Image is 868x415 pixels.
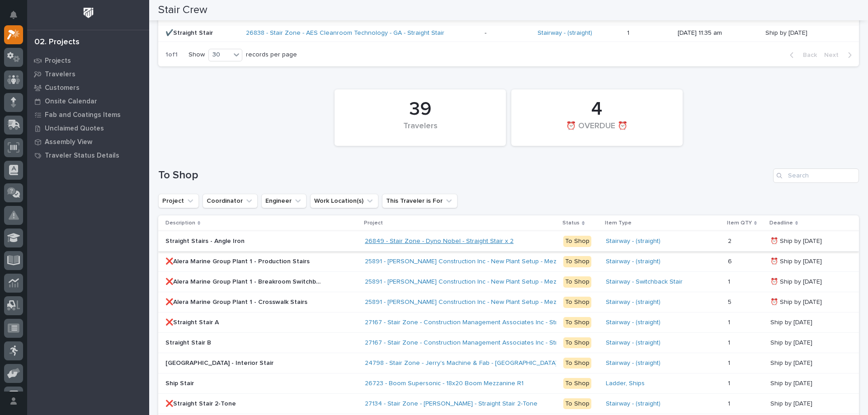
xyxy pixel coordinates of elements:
[365,258,598,266] a: 25891 - [PERSON_NAME] Construction Inc - New Plant Setup - Mezzanine Project
[770,297,824,306] p: ⏰ Ship by [DATE]
[538,29,592,37] a: Stairway - (straight)
[783,51,821,59] button: Back
[158,194,199,208] button: Project
[770,276,824,286] p: ⏰ Ship by [DATE]
[364,218,383,228] p: Project
[45,98,97,106] p: Onsite Calendar
[562,218,580,228] p: Status
[365,298,598,306] a: 25891 - [PERSON_NAME] Construction Inc - New Plant Setup - Mezzanine Project
[765,28,809,37] p: Ship by [DATE]
[365,278,598,286] a: 25891 - [PERSON_NAME] Construction Inc - New Plant Setup - Mezzanine Project
[158,169,769,182] h1: To Shop
[165,378,196,387] p: Ship Stair
[821,51,859,59] button: Next
[45,111,121,119] p: Fab and Coatings Items
[728,256,734,266] p: 6
[80,5,97,21] img: Workspace Logo
[158,231,859,252] tr: Straight Stairs - Angle IronStraight Stairs - Angle Iron 26849 - Stair Zone - Dyno Nobel - Straig...
[563,276,591,288] div: To Shop
[158,394,859,414] tr: ❌Straight Stair 2-Tone❌Straight Stair 2-Tone 27134 - Stair Zone - [PERSON_NAME] - Straight Stair ...
[606,238,660,245] a: Stairway - (straight)
[728,236,733,245] p: 2
[606,380,645,387] a: Ladder, Ships
[45,70,75,79] p: Travelers
[158,4,208,17] h2: Stair Crew
[158,44,185,66] p: 1 of 1
[158,353,859,373] tr: [GEOGRAPHIC_DATA] - Interior Stair[GEOGRAPHIC_DATA] - Interior Stair 24798 - Stair Zone - Jerry's...
[189,51,205,59] p: Show
[45,125,104,133] p: Unclaimed Quotes
[770,317,814,326] p: Ship by [DATE]
[728,337,732,347] p: 1
[563,378,591,389] div: To Shop
[727,218,752,228] p: Item QTY
[563,358,591,369] div: To Shop
[27,54,149,67] a: Projects
[728,297,733,306] p: 5
[770,256,824,266] p: ⏰ Ship by [DATE]
[770,358,814,367] p: Ship by [DATE]
[728,358,732,367] p: 1
[27,67,149,81] a: Travelers
[728,276,732,286] p: 1
[165,358,275,367] p: [GEOGRAPHIC_DATA] - Interior Stair
[365,238,514,245] a: 26849 - Stair Zone - Dyno Nobel - Straight Stair x 2
[27,149,149,162] a: Traveler Status Details
[246,51,297,59] p: records per page
[34,37,80,47] div: 02. Projects
[627,28,631,37] p: 1
[485,29,530,37] p: -
[158,373,859,394] tr: Ship StairShip Stair 26723 - Boom Supersonic - 18x20 Boom Mezzanine R1 To ShopLadder, Ships 11 Sh...
[606,278,683,286] a: Stairway - Switchback Stair
[350,98,491,121] div: 39
[527,121,668,140] div: ⏰ OVERDUE ⏰
[27,108,149,121] a: Fab and Coatings Items
[365,400,538,408] a: 27134 - Stair Zone - [PERSON_NAME] - Straight Stair 2-Tone
[45,57,71,65] p: Projects
[165,297,309,306] p: ❌Alera Marine Group Plant 1 - Crosswalk Stairs
[824,51,844,59] span: Next
[27,81,149,94] a: Customers
[310,194,378,208] button: Work Location(s)
[4,5,23,24] button: Notifications
[165,317,221,326] p: ❌Straight Stair A
[563,297,591,308] div: To Shop
[158,292,859,312] tr: ❌Alera Marine Group Plant 1 - Crosswalk Stairs❌Alera Marine Group Plant 1 - Crosswalk Stairs 2589...
[246,29,444,37] a: 26838 - Stair Zone - AES Cleanroom Technology - GA - Straight Stair
[11,11,23,25] div: Notifications
[605,218,632,228] p: Item Type
[606,339,660,347] a: Stairway - (straight)
[563,337,591,349] div: To Shop
[770,378,814,387] p: Ship by [DATE]
[770,337,814,347] p: Ship by [DATE]
[165,28,215,37] p: ✔️Straight Stair
[158,272,859,292] tr: ❌Alera Marine Group Plant 1 - Breakroom Switchback Stair❌Alera Marine Group Plant 1 - Breakroom S...
[203,194,258,208] button: Coordinator
[158,252,859,272] tr: ❌Alera Marine Group Plant 1 - Production Stairs❌Alera Marine Group Plant 1 - Production Stairs 25...
[365,319,590,326] a: 27167 - Stair Zone - Construction Management Associates Inc - Straight Stairs
[165,398,238,408] p: ❌Straight Stair 2-Tone
[606,319,660,326] a: Stairway - (straight)
[365,359,557,367] a: 24798 - Stair Zone - Jerry's Machine & Fab - [GEOGRAPHIC_DATA]
[158,25,859,42] tr: ✔️Straight Stair✔️Straight Stair 26838 - Stair Zone - AES Cleanroom Technology - GA - Straight St...
[563,317,591,328] div: To Shop
[797,51,817,59] span: Back
[527,98,668,121] div: 4
[606,400,660,408] a: Stairway - (straight)
[365,339,590,347] a: 27167 - Stair Zone - Construction Management Associates Inc - Straight Stairs
[563,398,591,410] div: To Shop
[770,398,814,408] p: Ship by [DATE]
[158,333,859,353] tr: Straight Stair BStraight Stair B 27167 - Stair Zone - Construction Management Associates Inc - St...
[27,121,149,135] a: Unclaimed Quotes
[770,236,824,245] p: ⏰ Ship by [DATE]
[728,378,732,387] p: 1
[728,317,732,326] p: 1
[45,152,119,160] p: Traveler Status Details
[165,218,195,228] p: Description
[158,312,859,333] tr: ❌Straight Stair A❌Straight Stair A 27167 - Stair Zone - Construction Management Associates Inc - ...
[350,121,491,140] div: Travelers
[165,276,325,286] p: ❌Alera Marine Group Plant 1 - Breakroom Switchback Stair
[165,337,213,347] p: Straight Stair B
[27,135,149,149] a: Assembly View
[606,298,660,306] a: Stairway - (straight)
